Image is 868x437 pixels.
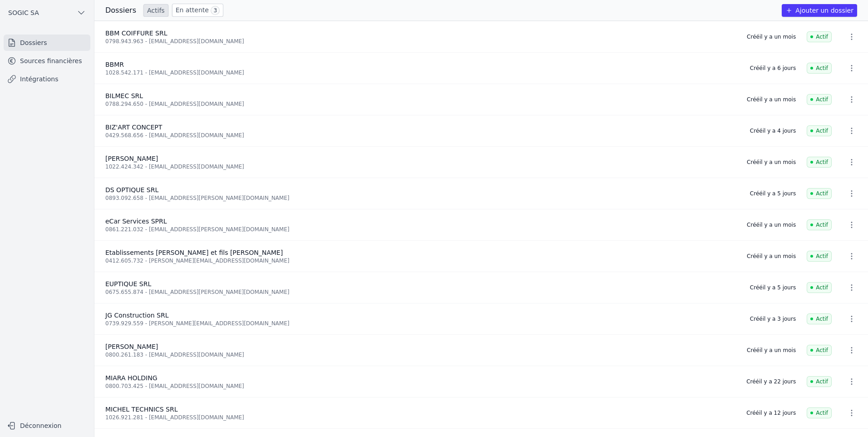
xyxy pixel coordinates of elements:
span: Actif [807,282,832,293]
div: Créé il y a 12 jours [746,409,796,417]
div: Créé il y a un mois [747,253,796,260]
div: 0675.655.874 - [EMAIL_ADDRESS][PERSON_NAME][DOMAIN_NAME] [105,288,739,296]
div: Créé il y a 5 jours [750,284,796,291]
span: Actif [807,31,832,42]
span: [PERSON_NAME] [105,343,158,350]
div: 1026.921.281 - [EMAIL_ADDRESS][DOMAIN_NAME] [105,414,735,421]
button: Déconnexion [4,418,90,433]
div: Créé il y a 4 jours [750,127,796,134]
span: 3 [211,6,220,15]
span: BBM COIFFURE SRL [105,30,167,37]
span: BILMEC SRL [105,92,143,99]
div: 0893.092.658 - [EMAIL_ADDRESS][PERSON_NAME][DOMAIN_NAME] [105,194,739,202]
span: Actif [807,188,832,199]
div: 0788.294.650 - [EMAIL_ADDRESS][DOMAIN_NAME] [105,100,736,108]
div: Créé il y a un mois [747,33,796,40]
span: Actif [807,63,832,74]
span: SOGIC SA [8,8,39,17]
div: Créé il y a un mois [747,159,796,166]
span: Actif [807,94,832,105]
h3: Dossiers [105,5,136,16]
span: DS OPTIQUE SRL [105,186,158,194]
div: 1022.424.342 - [EMAIL_ADDRESS][DOMAIN_NAME] [105,163,736,170]
div: 1028.542.171 - [EMAIL_ADDRESS][DOMAIN_NAME] [105,69,739,76]
div: Créé il y a 6 jours [750,65,796,72]
div: Créé il y a un mois [747,221,796,228]
a: En attente 3 [172,4,223,17]
span: BBMR [105,61,124,68]
div: Créé il y a 3 jours [750,315,796,323]
a: Sources financières [4,53,90,69]
span: eCar Services SPRL [105,218,167,225]
span: Actif [807,313,832,324]
div: 0798.943.963 - [EMAIL_ADDRESS][DOMAIN_NAME] [105,38,736,45]
a: Intégrations [4,71,90,87]
span: Actif [807,157,832,168]
button: Ajouter un dossier [782,4,857,17]
span: Actif [807,407,832,418]
div: 0800.703.425 - [EMAIL_ADDRESS][DOMAIN_NAME] [105,382,735,390]
span: MIARA HOLDING [105,374,158,382]
div: 0739.929.559 - [PERSON_NAME][EMAIL_ADDRESS][DOMAIN_NAME] [105,320,739,327]
span: JG Construction SRL [105,312,168,319]
span: Actif [807,125,832,136]
span: Actif [807,219,832,230]
span: [PERSON_NAME] [105,155,158,162]
div: Créé il y a un mois [747,347,796,354]
span: Actif [807,376,832,387]
div: 0800.261.183 - [EMAIL_ADDRESS][DOMAIN_NAME] [105,351,736,358]
span: BIZ'ART CONCEPT [105,124,162,131]
span: Actif [807,251,832,262]
span: EUPTIQUE SRL [105,280,151,288]
span: Actif [807,345,832,356]
a: Dossiers [4,35,90,51]
div: 0861.221.032 - [EMAIL_ADDRESS][PERSON_NAME][DOMAIN_NAME] [105,226,736,233]
span: Etablissements [PERSON_NAME] et fils [PERSON_NAME] [105,249,283,256]
div: 0412.605.732 - [PERSON_NAME][EMAIL_ADDRESS][DOMAIN_NAME] [105,257,736,264]
div: Créé il y a 5 jours [750,190,796,197]
div: Créé il y a un mois [747,96,796,103]
a: Actifs [143,4,168,17]
button: SOGIC SA [4,5,90,20]
span: MICHEL TECHNICS SRL [105,406,178,413]
div: Créé il y a 22 jours [746,378,796,385]
div: 0429.568.656 - [EMAIL_ADDRESS][DOMAIN_NAME] [105,132,739,139]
